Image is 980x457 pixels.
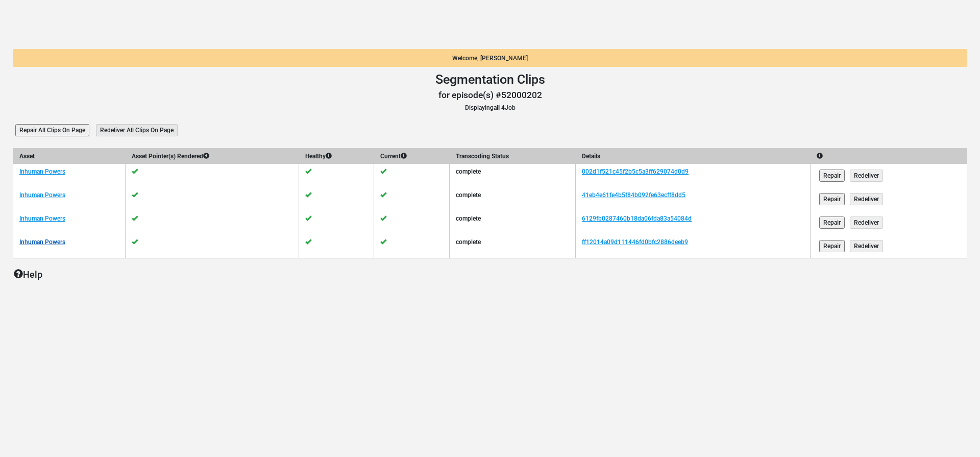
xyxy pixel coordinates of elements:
input: Repair [819,193,845,205]
input: Repair [819,170,845,182]
input: Repair All Clips On Page [15,124,89,136]
th: Asset Pointer(s) Rendered [126,149,299,164]
input: Repair [819,217,845,229]
input: Redeliver [850,170,883,182]
td: complete [449,211,575,234]
h3: for episode(s) #52000202 [13,90,967,101]
input: Redeliver [850,193,883,205]
p: Help [14,268,967,281]
b: all 4 [494,104,505,111]
a: Inhuman Powers [19,191,65,199]
th: Asset [13,149,126,164]
input: Repair [819,240,845,252]
a: 41eb4e61fe4b5f84b092fe63ecff8dd5 [582,191,685,199]
a: Inhuman Powers [19,215,65,222]
a: 002d1f521c45f2b5c5a3ff629074d0d9 [582,168,689,175]
input: Redeliver [850,240,883,252]
h1: Segmentation Clips [13,72,967,87]
input: Redeliver All Clips On Page [96,124,178,136]
a: 6129fb0287460b18da06fda83a54084d [582,215,692,222]
td: complete [449,187,575,211]
th: Current [374,149,450,164]
th: Transcoding Status [449,149,575,164]
th: Healthy [299,149,374,164]
input: Redeliver [850,217,883,229]
header: Displaying Job [13,72,967,112]
td: complete [449,234,575,258]
td: complete [449,164,575,187]
a: Inhuman Powers [19,168,65,175]
a: ff12014a09d111446fd0bfc2886deeb9 [582,238,688,246]
div: Welcome, [PERSON_NAME] [13,49,967,67]
th: Details [576,149,811,164]
a: Inhuman Powers [19,238,65,246]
